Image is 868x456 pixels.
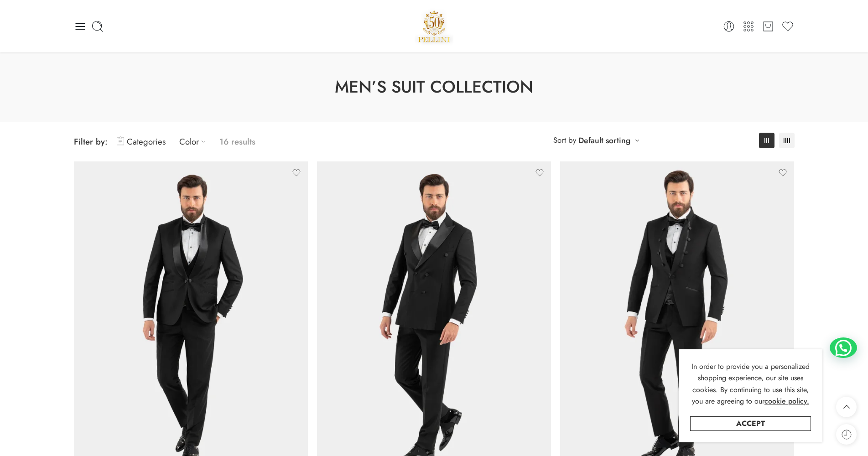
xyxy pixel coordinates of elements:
[722,20,735,33] a: Login / Register
[553,133,576,148] span: Sort by
[179,131,210,152] a: Color
[690,416,811,431] a: Accept
[764,395,809,407] a: cookie policy.
[578,134,630,147] a: Default sorting
[415,7,454,46] img: Pellini
[691,361,810,407] span: In order to provide you a personalized shopping experience, our site uses cookies. By continuing ...
[415,7,454,46] a: Pellini -
[74,135,108,148] span: Filter by:
[23,75,845,99] h1: Men’s Suit Collection
[781,20,794,33] a: Wishlist
[117,131,166,152] a: Categories
[219,131,255,152] p: 16 results
[762,20,774,33] a: Cart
